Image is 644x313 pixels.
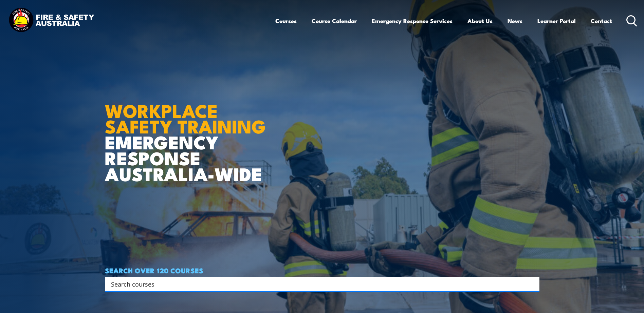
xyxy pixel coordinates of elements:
h1: EMERGENCY RESPONSE AUSTRALIA-WIDE [105,85,271,182]
a: Courses [275,12,297,30]
button: Search magnifier button [528,279,537,289]
a: News [508,12,522,30]
input: Search input [111,279,525,289]
strong: WORKPLACE SAFETY TRAINING [105,96,266,140]
a: Contact [591,12,612,30]
a: About Us [467,12,493,30]
h4: SEARCH OVER 120 COURSES [105,267,539,274]
form: Search form [112,279,526,289]
a: Learner Portal [537,12,576,30]
a: Course Calendar [312,12,357,30]
a: Emergency Response Services [372,12,453,30]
